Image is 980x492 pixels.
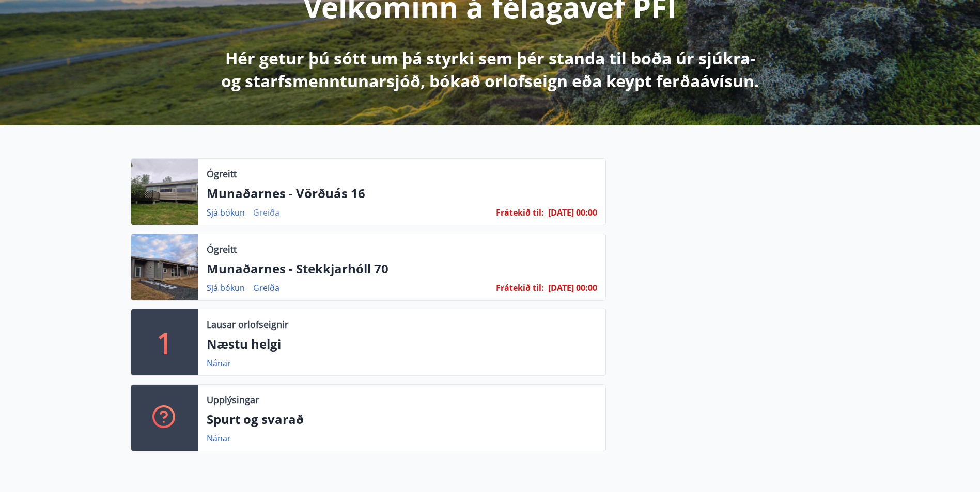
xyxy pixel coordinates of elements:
[157,323,173,362] p: 1
[207,167,237,181] p: Ógreitt
[207,260,597,277] p: Munaðarnes - Stekkjarhóll 70
[207,318,288,331] p: Lausar orlofseignir
[207,393,259,406] p: Upplýsingar
[207,411,597,428] p: Spurt og svarað
[253,282,279,293] a: Greiða
[207,242,237,256] p: Ógreitt
[548,207,597,218] span: [DATE] 00:00
[207,335,597,353] p: Næstu helgi
[496,207,544,218] span: Frátekið til :
[207,357,231,369] a: Nánar
[253,207,279,218] a: Greiða
[496,282,544,293] span: Frátekið til :
[207,282,245,293] a: Sjá bókun
[217,47,763,92] p: Hér getur þú sótt um þá styrki sem þér standa til boða úr sjúkra- og starfsmenntunarsjóð, bókað o...
[207,185,597,202] p: Munaðarnes - Vörðuás 16
[548,282,597,293] span: [DATE] 00:00
[207,207,245,218] a: Sjá bókun
[207,433,231,444] a: Nánar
